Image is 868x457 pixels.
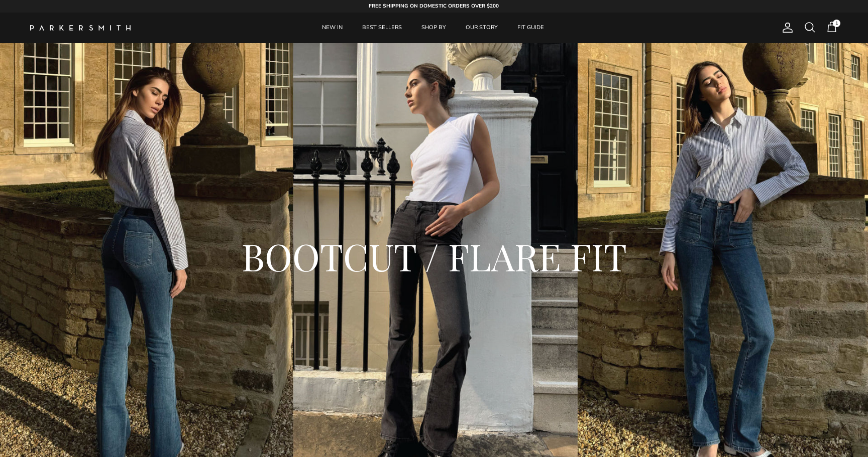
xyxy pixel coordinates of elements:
a: BEST SELLERS [353,13,411,43]
a: SHOP BY [412,13,455,43]
span: 1 [833,20,840,27]
a: NEW IN [313,13,352,43]
a: OUR STORY [457,13,507,43]
a: Account [778,22,794,34]
a: 1 [826,21,838,34]
div: Primary [150,13,716,43]
strong: FREE SHIPPING ON DOMESTIC ORDERS OVER $200 [369,3,499,10]
h2: BOOTCUT / FLARE FIT [55,232,813,280]
a: FIT GUIDE [508,13,553,43]
img: Parker Smith [30,25,131,31]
